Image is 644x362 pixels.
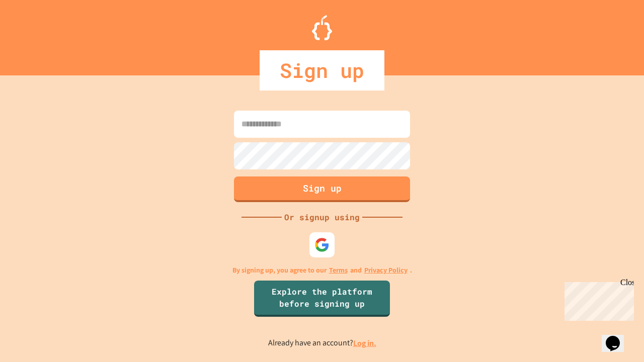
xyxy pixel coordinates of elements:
[260,50,384,90] div: Sign up
[268,337,376,349] p: Already have an account?
[314,237,330,252] img: google-icon.svg
[254,281,390,317] a: Explore the platform before signing up
[4,4,69,64] div: Chat with us now!Close
[353,338,376,348] a: Log in.
[560,278,634,321] iframe: chat widget
[232,265,412,276] p: By signing up, you agree to our and .
[602,322,634,352] iframe: chat widget
[329,265,348,276] a: Terms
[312,15,332,40] img: Logo.svg
[364,265,408,276] a: Privacy Policy
[282,211,362,223] div: Or signup using
[234,176,410,202] button: Sign up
